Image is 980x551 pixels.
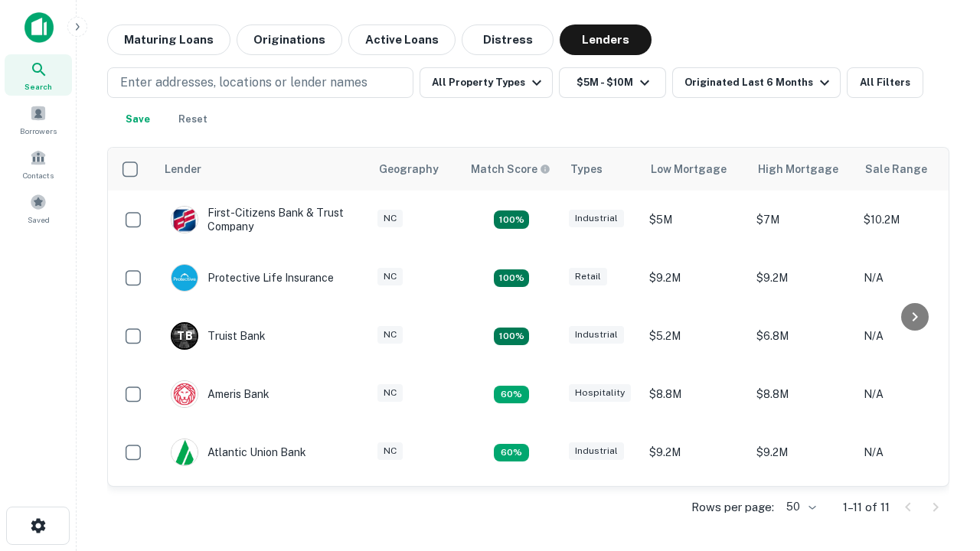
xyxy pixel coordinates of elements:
div: Industrial [569,442,624,460]
th: Lender [155,148,370,191]
p: T B [177,328,192,344]
p: Rows per page: [691,498,774,517]
div: Sale Range [865,160,927,178]
button: Maturing Loans [107,24,230,55]
div: Low Mortgage [651,160,727,178]
div: NC [377,384,403,402]
div: Hospitality [569,384,631,402]
button: Reset [168,104,217,135]
button: Enter addresses, locations or lender names [107,67,413,98]
th: Capitalize uses an advanced AI algorithm to match your search with the best lender. The match sco... [462,148,561,191]
div: Retail [569,268,607,285]
td: $5M [642,191,749,249]
div: Matching Properties: 2, hasApolloMatch: undefined [494,210,529,229]
img: picture [171,439,198,465]
img: picture [171,265,198,291]
td: $9.2M [749,423,856,481]
h6: Match Score [471,161,547,178]
td: $6.8M [749,307,856,365]
button: $5M - $10M [559,67,666,98]
th: Low Mortgage [642,148,749,191]
th: Types [561,148,642,191]
button: Originated Last 6 Months [672,67,841,98]
td: $9.2M [749,249,856,307]
img: capitalize-icon.png [24,12,54,43]
iframe: Chat Widget [903,380,980,453]
a: Borrowers [5,99,72,140]
span: Search [24,80,52,93]
button: All Filters [847,67,923,98]
td: $8.8M [749,365,856,423]
div: Matching Properties: 3, hasApolloMatch: undefined [494,328,529,346]
span: Contacts [23,169,54,181]
button: Lenders [560,24,652,55]
img: picture [171,381,198,407]
div: 50 [780,496,818,518]
div: Industrial [569,210,624,227]
span: Saved [28,214,50,226]
td: $6.3M [642,481,749,540]
a: Search [5,54,72,96]
div: Lender [165,160,201,178]
div: NC [377,268,403,285]
div: First-citizens Bank & Trust Company [171,206,354,233]
th: High Mortgage [749,148,856,191]
a: Contacts [5,143,72,184]
div: High Mortgage [758,160,838,178]
td: $6.3M [749,481,856,540]
p: 1–11 of 11 [843,498,890,517]
span: Borrowers [20,125,57,137]
div: Originated Last 6 Months [684,73,834,92]
td: $9.2M [642,423,749,481]
div: Types [570,160,603,178]
div: Ameris Bank [171,380,269,408]
td: $7M [749,191,856,249]
div: Protective Life Insurance [171,264,334,292]
button: Save your search to get updates of matches that match your search criteria. [113,104,162,135]
div: Geography [379,160,439,178]
div: NC [377,210,403,227]
button: Active Loans [348,24,456,55]
img: picture [171,207,198,233]
td: $9.2M [642,249,749,307]
button: Originations [237,24,342,55]
div: NC [377,326,403,344]
a: Saved [5,187,72,229]
th: Geography [370,148,462,191]
div: NC [377,442,403,460]
div: Truist Bank [171,322,266,350]
div: Atlantic Union Bank [171,439,306,466]
div: Matching Properties: 1, hasApolloMatch: undefined [494,444,529,462]
div: Industrial [569,326,624,344]
div: Capitalize uses an advanced AI algorithm to match your search with the best lender. The match sco... [471,161,550,178]
td: $8.8M [642,365,749,423]
td: $5.2M [642,307,749,365]
button: All Property Types [420,67,553,98]
div: Matching Properties: 1, hasApolloMatch: undefined [494,386,529,404]
p: Enter addresses, locations or lender names [120,73,367,92]
div: Matching Properties: 2, hasApolloMatch: undefined [494,269,529,288]
button: Distress [462,24,554,55]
